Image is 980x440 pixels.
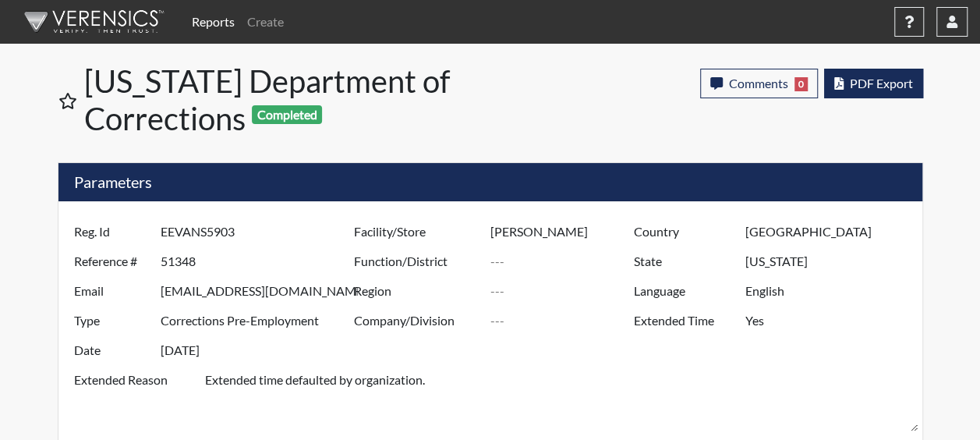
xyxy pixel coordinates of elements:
input: --- [161,217,358,247]
label: Country [622,217,745,247]
span: 0 [794,77,808,91]
label: Region [342,276,490,306]
input: --- [745,276,918,306]
button: PDF Export [824,69,923,98]
label: Reg. Id [62,217,161,247]
label: Reference # [62,247,161,276]
label: Facility/Store [342,217,490,247]
span: Completed [252,105,322,124]
input: --- [745,306,918,335]
label: Date [62,335,161,365]
input: --- [490,276,638,306]
span: PDF Export [850,76,913,90]
h5: Parameters [58,163,922,201]
input: --- [161,276,358,306]
label: Function/District [342,247,490,276]
input: --- [490,247,638,276]
span: Comments [729,76,788,90]
label: Language [622,276,745,306]
label: Extended Time [622,306,745,335]
input: --- [490,217,638,247]
input: --- [490,306,638,335]
input: --- [745,247,918,276]
input: --- [745,217,918,247]
label: Extended Reason [62,365,205,432]
input: --- [161,335,358,365]
label: Email [62,276,161,306]
a: Create [241,6,290,37]
input: --- [161,306,358,335]
h1: [US_STATE] Department of Corrections [84,62,492,137]
button: Comments0 [700,69,818,98]
label: State [622,247,745,276]
input: --- [161,247,358,276]
a: Reports [186,6,241,37]
label: Company/Division [342,306,490,335]
label: Type [62,306,161,335]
